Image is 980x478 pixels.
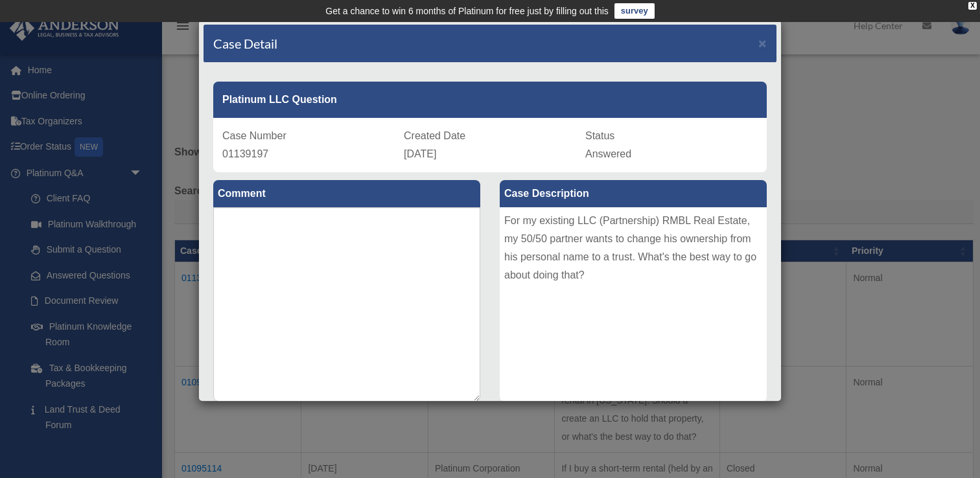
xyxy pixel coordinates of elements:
[404,148,436,159] span: [DATE]
[500,180,767,207] label: Case Description
[758,36,767,51] span: ×
[213,180,480,207] label: Comment
[213,82,767,118] div: Platinum LLC Question
[222,148,268,159] span: 01139197
[614,3,655,19] a: survey
[325,3,609,19] div: Get a chance to win 6 months of Platinum for free just by filling out this
[585,148,631,159] span: Answered
[222,130,286,141] span: Case Number
[758,36,767,50] button: Close
[404,130,465,141] span: Created Date
[585,130,614,141] span: Status
[500,207,767,402] div: For my existing LLC (Partnership) RMBL Real Estate, my 50/50 partner wants to change his ownershi...
[213,34,277,52] h4: Case Detail
[968,2,977,10] div: close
